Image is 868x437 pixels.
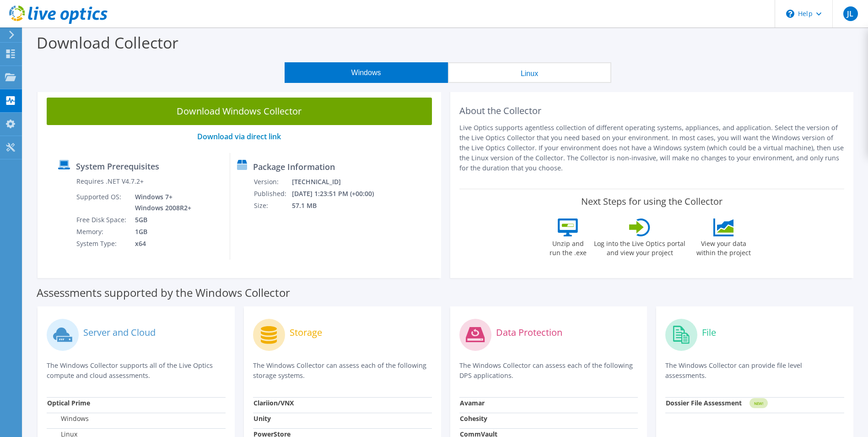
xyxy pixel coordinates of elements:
[47,399,90,407] strong: Optical Prime
[253,188,291,200] td: Published:
[593,236,686,257] label: Log into the Live Optics portal and view your project
[128,214,193,226] td: 5GB
[666,399,742,407] strong: Dossier File Assessment
[76,177,144,186] label: Requires .NET V4.7.2+
[459,361,638,381] p: The Windows Collector can assess each of the following DPS applications.
[285,62,448,83] button: Windows
[76,238,128,250] td: System Type:
[197,131,281,142] a: Download via direct link
[253,176,291,188] td: Version:
[76,226,128,238] td: Memory:
[665,361,844,381] p: The Windows Collector can provide file level assessments.
[581,196,722,207] label: Next Steps for using the Collector
[496,328,562,337] label: Data Protection
[448,62,611,83] button: Linux
[76,214,128,226] td: Free Disk Space:
[460,414,487,423] strong: Cohesity
[547,236,589,257] label: Unzip and run the .exe
[291,176,386,188] td: [TECHNICAL_ID]
[76,162,159,171] label: System Prerequisites
[291,200,386,212] td: 57.1 MB
[459,123,845,173] p: Live Optics supports agentless collection of different operating systems, appliances, and applica...
[253,399,294,407] strong: Clariion/VNX
[459,105,845,116] h2: About the Collector
[690,236,756,257] label: View your data within the project
[253,361,432,381] p: The Windows Collector can assess each of the following storage systems.
[702,328,716,337] label: File
[786,10,794,18] svg: \n
[128,238,193,250] td: x64
[754,401,763,406] tspan: NEW!
[253,162,335,171] label: Package Information
[83,328,156,337] label: Server and Cloud
[47,414,89,423] label: Windows
[128,226,193,238] td: 1GB
[253,200,291,212] td: Size:
[843,6,858,21] span: JL
[291,188,386,200] td: [DATE] 1:23:51 PM (+00:00)
[76,191,128,214] td: Supported OS:
[37,288,290,297] label: Assessments supported by the Windows Collector
[47,98,432,125] a: Download Windows Collector
[290,328,322,337] label: Storage
[128,191,193,214] td: Windows 7+ Windows 2008R2+
[253,414,271,423] strong: Unity
[47,361,226,381] p: The Windows Collector supports all of the Live Optics compute and cloud assessments.
[460,399,485,407] strong: Avamar
[37,32,178,53] label: Download Collector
